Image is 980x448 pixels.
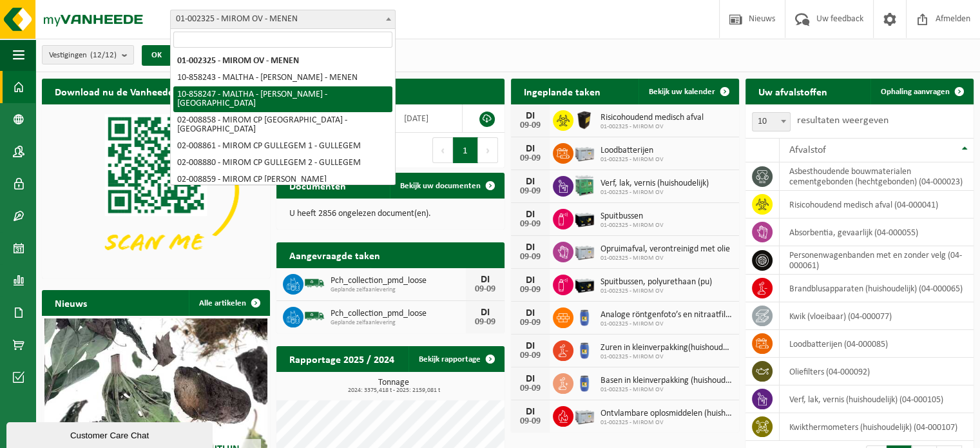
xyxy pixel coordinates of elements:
span: Vestigingen [49,46,117,65]
td: personenwagenbanden met en zonder velg (04-000061) [780,246,974,275]
td: loodbatterijen (04-000085) [780,330,974,358]
td: kwikthermometers (huishoudelijk) (04-000107) [780,413,974,441]
h2: Uw afvalstoffen [745,79,840,104]
img: BL-SO-LV [303,272,325,294]
div: DI [517,308,543,318]
li: 02-008858 - MIROM CP [GEOGRAPHIC_DATA] - [GEOGRAPHIC_DATA] [173,112,392,138]
span: 01-002325 - MIROM OV [600,123,704,131]
span: 10 [753,113,790,131]
div: DI [517,209,543,220]
div: 09-09 [517,384,543,393]
span: Geplande zelfaanlevering [331,319,466,327]
h2: Nieuws [42,290,100,315]
div: 09-09 [517,417,543,426]
span: Risicohoudend medisch afval [600,113,704,123]
span: 10 [752,112,791,131]
img: Download de VHEPlus App [42,104,270,276]
button: Previous [432,137,453,163]
img: PB-LB-0680-HPE-BK-11 [573,273,595,295]
h2: Ingeplande taken [511,79,613,104]
span: Analoge röntgenfoto’s en nitraatfilms (huishoudelijk) [600,310,733,320]
span: Pch_collection_pmd_loose [331,276,466,286]
div: 09-09 [517,220,543,229]
td: brandblusapparaten (huishoudelijk) (04-000065) [780,275,974,302]
div: DI [472,307,498,318]
span: Afvalstof [789,145,826,155]
li: 10-858243 - MALTHA - [PERSON_NAME] - MENEN [173,70,392,86]
img: BL-SO-LV [303,305,325,327]
span: 01-002325 - MIROM OV [600,320,733,328]
a: Ophaling aanvragen [870,79,972,104]
div: DI [472,275,498,285]
div: DI [517,144,543,154]
td: asbesthoudende bouwmaterialen cementgebonden (hechtgebonden) (04-000023) [780,162,974,191]
li: 10-858247 - MALTHA - [PERSON_NAME] - [GEOGRAPHIC_DATA] [173,86,392,112]
div: 09-09 [517,187,543,196]
a: Bekijk rapportage [408,346,503,372]
img: PB-LB-0680-HPE-GY-11 [573,404,595,426]
td: [DATE] [394,104,463,133]
div: DI [517,374,543,384]
button: OK [142,45,171,66]
img: LP-SB-00050-HPE-51 [573,108,595,130]
img: PB-LB-0680-HPE-GY-11 [573,141,595,163]
p: U heeft 2856 ongelezen document(en). [289,209,492,219]
span: Spuitbussen [600,211,664,222]
div: 09-09 [517,121,543,130]
count: (12/12) [90,51,117,59]
span: Opruimafval, verontreinigd met olie [600,244,730,255]
span: Ontvlambare oplosmiddelen (huishoudelijk) [600,409,733,419]
span: Zuren in kleinverpakking(huishoudelijk) [600,343,733,353]
label: resultaten weergeven [797,115,889,126]
div: 09-09 [472,318,498,327]
div: DI [517,111,543,121]
button: 1 [453,137,478,163]
div: 09-09 [517,351,543,360]
iframe: chat widget [6,420,215,448]
span: 01-002325 - MIROM OV [600,189,709,197]
div: DI [517,275,543,286]
img: PB-OT-0120-HPE-00-02 [573,371,595,393]
td: verf, lak, vernis (huishoudelijk) (04-000105) [780,385,974,413]
h2: Download nu de Vanheede+ app! [42,79,214,104]
span: 01-002325 - MIROM OV [600,287,712,295]
span: Spuitbussen, polyurethaan (pu) [600,277,712,287]
li: 02-008861 - MIROM CP GULLEGEM 1 - GULLEGEM [173,138,392,155]
div: DI [517,407,543,417]
td: absorbentia, gevaarlijk (04-000055) [780,219,974,246]
a: Bekijk uw kalender [639,79,738,104]
li: 02-008880 - MIROM CP GULLEGEM 2 - GULLEGEM [173,155,392,171]
a: Bekijk uw documenten [390,173,503,199]
span: 01-002325 - MIROM OV - MENEN [170,10,396,29]
a: Alle artikelen [189,290,269,316]
h3: Tonnage [283,378,504,394]
span: 01-002325 - MIROM OV [600,255,730,262]
span: 01-002325 - MIROM OV [600,419,733,427]
span: Verf, lak, vernis (huishoudelijk) [600,179,709,189]
div: DI [517,177,543,187]
img: PB-OT-0120-HPE-00-02 [573,338,595,360]
div: 09-09 [517,318,543,327]
h2: Rapportage 2025 / 2024 [276,346,407,371]
span: Geplande zelfaanlevering [331,286,466,294]
span: 2024: 3375,418 t - 2025: 2159,081 t [283,387,504,394]
div: DI [517,341,543,351]
button: Vestigingen(12/12) [42,45,134,64]
span: 01-002325 - MIROM OV [600,386,733,394]
span: 01-002325 - MIROM OV [600,156,664,164]
img: PB-LB-0680-HPE-BK-11 [573,207,595,229]
td: oliefilters (04-000092) [780,358,974,385]
span: 01-002325 - MIROM OV [600,353,733,361]
div: 09-09 [517,286,543,295]
span: Bekijk uw documenten [400,182,481,190]
div: 09-09 [472,285,498,294]
h2: Aangevraagde taken [276,242,393,268]
button: Next [478,137,498,163]
div: DI [517,242,543,253]
span: Pch_collection_pmd_loose [331,309,466,319]
h2: Documenten [276,173,359,198]
img: PB-LB-0680-HPE-GY-11 [573,240,595,262]
td: kwik (vloeibaar) (04-000077) [780,302,974,330]
span: Loodbatterijen [600,146,664,156]
span: Bekijk uw kalender [649,88,715,96]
